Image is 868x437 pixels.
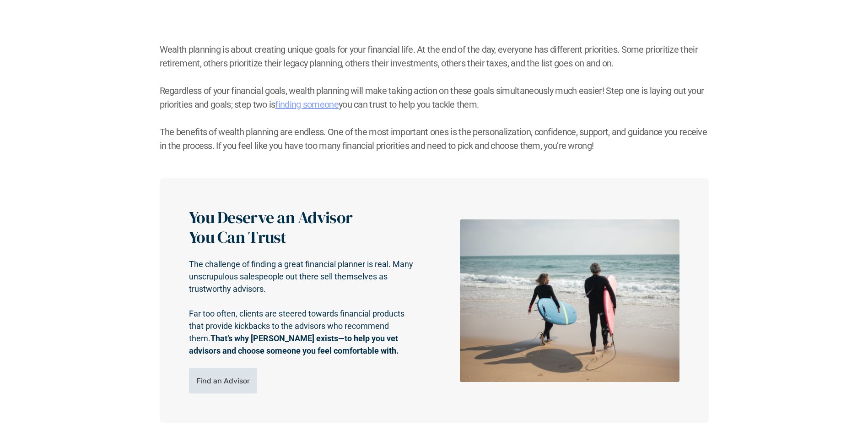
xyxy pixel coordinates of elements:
strong: That’s why [PERSON_NAME] exists—to help you vet advisors and choose someone you feel comfortable ... [189,334,400,356]
p: The challenge of finding a great financial planner is real. Many unscrupulous salespeople out the... [189,258,419,295]
h2: Wealth planning is about creating unique goals for your financial life. At the end of the day, ev... [160,43,709,153]
a: finding someone [275,99,339,110]
p: Find an Advisor [196,377,250,385]
a: Find an Advisor [189,368,257,394]
h3: You Deserve an Advisor You Can Trust [189,208,419,247]
p: Far too often, clients are steered towards financial products that provide kickbacks to the advis... [189,308,419,357]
